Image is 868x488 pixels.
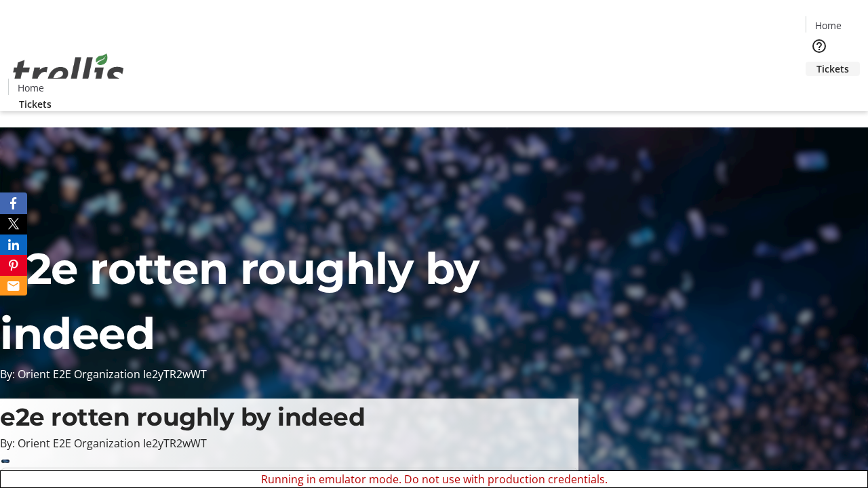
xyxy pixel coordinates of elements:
a: Home [806,18,850,33]
a: Tickets [806,62,860,76]
img: Orient E2E Organization Ie2yTR2wWT's Logo [8,39,129,106]
button: Cart [806,76,833,103]
span: Home [815,18,842,33]
span: Home [18,81,44,95]
a: Tickets [8,97,62,111]
a: Home [9,81,52,95]
span: Tickets [19,97,52,111]
button: Help [806,33,833,60]
span: Tickets [816,62,849,76]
